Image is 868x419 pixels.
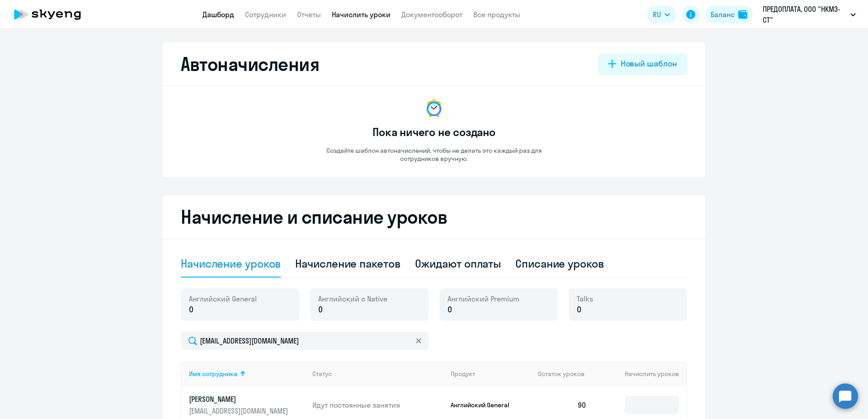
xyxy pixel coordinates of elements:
button: Балансbalance [705,5,753,24]
p: [EMAIL_ADDRESS][DOMAIN_NAME] [189,406,290,416]
p: Идут постоянные занятия [312,400,443,410]
span: Остаток уроков [538,370,585,378]
span: 0 [448,304,452,315]
div: Продукт [451,370,531,378]
div: Начисление пакетов [295,256,400,271]
div: Имя сотрудника [189,370,237,378]
button: Новый шаблон [598,53,687,75]
a: Дашборд [203,10,234,19]
input: Поиск по имени, email, продукту или статусу [181,332,429,350]
p: ПРЕДОПЛАТА, ООО "НКМЗ-СТ" [763,4,847,25]
div: Ожидают оплаты [415,256,501,271]
h2: Начисление и списание уроков [181,206,687,228]
a: Начислить уроки [332,10,391,19]
a: [PERSON_NAME][EMAIL_ADDRESS][DOMAIN_NAME] [189,394,305,416]
span: Английский Premium [448,294,519,304]
span: 0 [577,304,581,315]
div: Продукт [451,370,475,378]
th: Начислить уроков [594,362,686,386]
p: Создайте шаблон автоначислений, чтобы не делать это каждый раз для сотрудников вручную. [307,146,561,163]
img: balance [738,10,747,19]
span: Talks [577,294,593,304]
div: Списание уроков [515,256,604,271]
button: ПРЕДОПЛАТА, ООО "НКМЗ-СТ" [758,4,860,25]
div: Баланс [711,9,735,20]
p: [PERSON_NAME] [189,394,290,404]
img: no-data [423,98,445,119]
span: 0 [318,304,323,315]
span: 0 [189,304,193,315]
a: Отчеты [297,10,321,19]
div: Остаток уроков [538,370,594,378]
span: Английский General [189,294,257,304]
div: Имя сотрудника [189,370,305,378]
div: Статус [312,370,332,378]
div: Новый шаблон [621,58,677,70]
button: RU [646,5,676,24]
a: Все продукты [473,10,520,19]
span: RU [653,9,661,20]
div: Начисление уроков [181,256,281,271]
h3: Пока ничего не создано [373,125,495,139]
a: Документооборот [401,10,462,19]
div: Статус [312,370,443,378]
a: Сотрудники [245,10,286,19]
p: Английский General [451,401,519,409]
span: Английский с Native [318,294,387,304]
h2: Автоначисления [181,53,319,75]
